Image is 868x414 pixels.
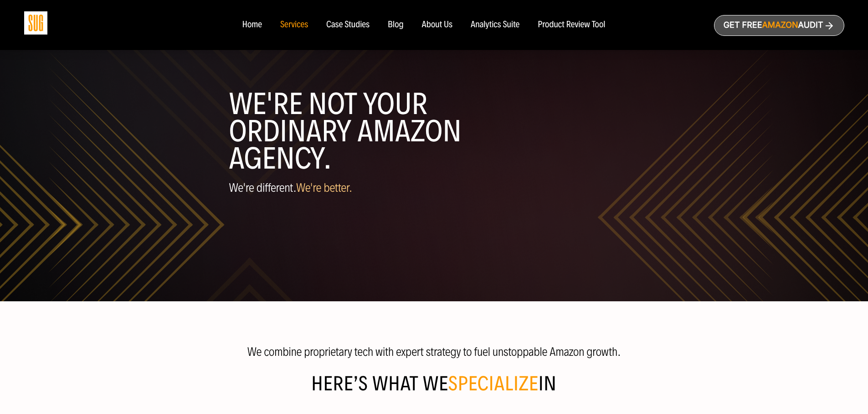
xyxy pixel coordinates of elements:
[538,20,605,30] a: Product Review Tool
[280,20,308,30] a: Services
[229,181,639,195] p: We're different.
[242,20,262,30] a: Home
[296,180,352,195] span: We're better.
[24,375,844,404] h2: Here’s what We in
[448,372,539,396] span: specialize
[24,11,47,35] img: Sug
[236,345,632,359] p: We combine proprietary tech with expert strategy to fuel unstoppable Amazon growth.
[762,20,798,30] span: Amazon
[714,15,844,36] a: Get freeAmazonAudit
[471,20,519,30] a: Analytics Suite
[422,20,453,30] a: About Us
[326,20,370,30] a: Case Studies
[229,90,639,172] h1: WE'RE NOT YOUR ORDINARY AMAZON AGENCY.
[388,20,404,30] a: Blog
